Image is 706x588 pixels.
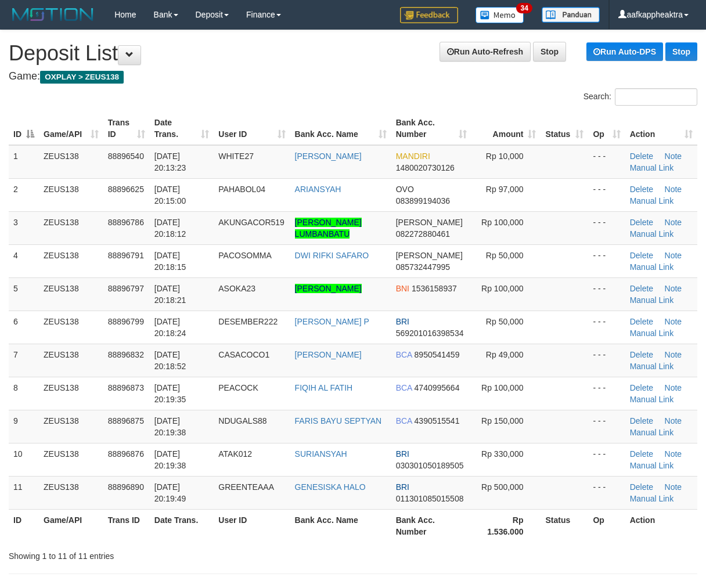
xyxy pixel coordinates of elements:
[665,416,682,425] a: Note
[415,383,460,392] span: Copy 4740995664 to clipboard
[396,383,412,392] span: BCA
[108,416,144,425] span: 88896875
[108,151,144,161] span: 88896540
[625,112,697,145] th: Action: activate to sort column ascending
[665,317,682,326] a: Note
[588,112,625,145] th: Op: activate to sort column ascending
[630,229,674,239] a: Manual Link
[39,443,103,476] td: ZEUS138
[396,482,409,492] span: BRI
[396,151,430,161] span: MANDIRI
[218,185,265,194] span: PAHABOL04
[218,482,274,492] span: GREENTEAAA
[290,112,391,145] th: Bank Acc. Name: activate to sort column ascending
[154,482,186,503] span: [DATE] 20:19:49
[9,211,39,244] td: 3
[588,344,625,377] td: - - -
[154,218,186,239] span: [DATE] 20:18:12
[630,317,653,326] a: Delete
[218,383,258,392] span: PEACOCK
[295,482,366,492] a: GENESISKA HALO
[295,185,341,194] a: ARIANSYAH
[630,383,653,392] a: Delete
[154,416,186,437] span: [DATE] 20:19:38
[588,145,625,179] td: - - -
[615,88,697,106] input: Search:
[630,482,653,492] a: Delete
[396,449,409,459] span: BRI
[481,383,523,392] span: Rp 100,000
[665,218,682,227] a: Note
[396,317,409,326] span: BRI
[630,362,674,371] a: Manual Link
[9,410,39,443] td: 9
[39,476,103,509] td: ZEUS138
[588,443,625,476] td: - - -
[630,461,674,470] a: Manual Link
[108,218,144,227] span: 88896786
[396,284,409,293] span: BNI
[9,443,39,476] td: 10
[295,218,362,239] a: [PERSON_NAME] LUMBANBATU
[481,218,523,227] span: Rp 100,000
[486,151,524,161] span: Rp 10,000
[630,395,674,404] a: Manual Link
[630,416,653,425] a: Delete
[218,449,252,459] span: ATAK012
[214,509,290,542] th: User ID
[154,383,186,404] span: [DATE] 20:19:35
[630,163,674,172] a: Manual Link
[154,185,186,205] span: [DATE] 20:15:00
[103,509,150,542] th: Trans ID
[542,7,600,23] img: panduan.png
[295,151,362,161] a: [PERSON_NAME]
[486,317,524,326] span: Rp 50,000
[588,509,625,542] th: Op
[218,416,266,425] span: NDUGALS88
[541,112,588,145] th: Status: activate to sort column ascending
[588,476,625,509] td: - - -
[396,185,414,194] span: OVO
[39,244,103,277] td: ZEUS138
[154,449,186,470] span: [DATE] 20:19:38
[295,317,369,326] a: [PERSON_NAME] P
[108,449,144,459] span: 88896876
[630,494,674,503] a: Manual Link
[9,277,39,311] td: 5
[9,344,39,377] td: 7
[39,178,103,211] td: ZEUS138
[630,329,674,338] a: Manual Link
[218,218,284,227] span: AKUNGACOR519
[486,251,524,260] span: Rp 50,000
[396,229,450,239] span: Copy 082272880461 to clipboard
[588,244,625,277] td: - - -
[533,42,566,62] a: Stop
[9,71,697,82] h4: Game:
[665,383,682,392] a: Note
[295,350,362,359] a: [PERSON_NAME]
[541,509,588,542] th: Status
[630,295,674,305] a: Manual Link
[218,284,255,293] span: ASOKA23
[154,284,186,305] span: [DATE] 20:18:21
[630,428,674,437] a: Manual Link
[9,377,39,410] td: 8
[39,211,103,244] td: ZEUS138
[39,112,103,145] th: Game/API: activate to sort column ascending
[665,284,682,293] a: Note
[412,284,457,293] span: Copy 1536158937 to clipboard
[516,3,532,13] span: 34
[9,178,39,211] td: 2
[665,42,697,61] a: Stop
[295,383,353,392] a: FIQIH AL FATIH
[290,509,391,542] th: Bank Acc. Name
[9,311,39,344] td: 6
[630,350,653,359] a: Delete
[391,509,471,542] th: Bank Acc. Number
[295,284,362,293] a: [PERSON_NAME]
[588,277,625,311] td: - - -
[108,383,144,392] span: 88896873
[39,410,103,443] td: ZEUS138
[415,416,460,425] span: Copy 4390515541 to clipboard
[396,461,464,470] span: Copy 030301050189505 to clipboard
